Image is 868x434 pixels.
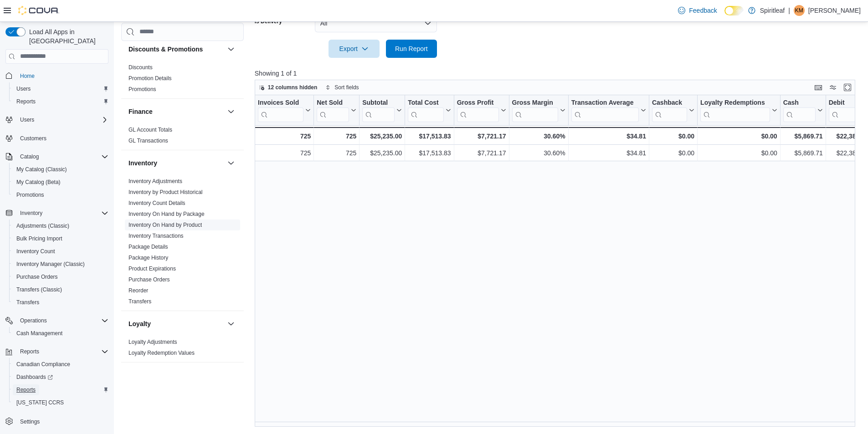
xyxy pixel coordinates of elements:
button: Reports [9,383,112,396]
span: Adjustments (Classic) [13,220,108,231]
button: Reports [2,345,112,358]
button: Keyboard shortcuts [813,82,824,93]
div: 30.60% [512,131,565,142]
div: Gross Profit [457,98,498,122]
button: Catalog [2,150,112,163]
a: Inventory Adjustments [128,178,182,184]
div: Invoices Sold [258,98,303,122]
span: Promotions [16,191,44,199]
a: Transfers (Classic) [13,284,66,295]
button: 12 columns hidden [255,82,321,93]
span: Operations [20,317,47,324]
div: $7,721.17 [457,131,506,142]
span: Inventory Count [16,248,55,255]
div: Loyalty [121,337,244,362]
div: 725 [317,148,356,158]
span: Discounts [128,64,153,71]
button: Canadian Compliance [9,358,112,371]
button: Gross Profit [457,98,506,122]
a: Adjustments (Classic) [13,220,73,231]
button: Sort fields [322,82,362,93]
button: Purchase Orders [9,271,112,283]
a: Inventory Count Details [128,200,185,206]
button: Loyalty Redemptions [700,98,777,122]
span: KM [795,5,803,16]
button: Cashback [652,98,694,122]
a: GL Account Totals [128,127,172,133]
a: Package History [128,255,168,261]
button: Discounts & Promotions [226,44,236,55]
button: Operations [16,315,51,326]
span: Package Details [128,243,168,250]
div: Total Cost [408,98,443,107]
span: Inventory Adjustments [128,178,182,185]
span: Customers [16,133,108,144]
a: Promotions [13,189,48,200]
h3: Discounts & Promotions [128,45,203,54]
a: Settings [16,416,43,427]
a: Canadian Compliance [13,359,74,370]
span: GL Account Totals [128,126,172,133]
div: Total Cost [408,98,443,122]
span: Washington CCRS [13,397,108,408]
span: Reports [16,98,36,105]
button: Transfers (Classic) [9,283,112,296]
span: Transfers [128,298,151,305]
a: Inventory Count [13,246,59,257]
a: Inventory by Product Historical [128,189,203,195]
button: Finance [128,107,224,116]
button: Catalog [16,151,42,162]
span: Users [16,85,31,92]
span: Transfers [16,299,39,306]
div: $17,513.83 [408,131,451,142]
button: My Catalog (Beta) [9,176,112,189]
a: GL Transactions [128,138,168,144]
a: Purchase Orders [13,271,62,282]
span: Purchase Orders [13,271,108,282]
span: Reports [13,96,108,107]
a: Bulk Pricing Import [13,233,66,244]
button: Gross Margin [512,98,565,122]
div: Cashback [652,98,687,107]
span: Loyalty Adjustments [128,338,177,346]
div: $0.00 [652,131,694,142]
span: Feedback [689,6,717,15]
button: Adjustments (Classic) [9,220,112,232]
span: Operations [16,315,108,326]
button: Cash [783,98,822,122]
button: My Catalog (Classic) [9,163,112,176]
a: Loyalty Redemption Values [128,350,195,356]
a: Discounts [128,64,153,71]
p: Spiritleaf [760,5,785,16]
div: Loyalty Redemptions [700,98,770,107]
span: Run Report [395,44,428,53]
span: My Catalog (Classic) [16,166,67,173]
div: Cashback [652,98,687,122]
div: 725 [258,148,311,158]
span: Bulk Pricing Import [13,233,108,244]
a: Transfers [13,297,43,308]
span: Home [20,72,35,80]
span: Settings [16,415,108,427]
a: Users [13,83,34,94]
p: | [788,5,790,16]
div: $0.00 [700,148,777,158]
a: Cash Management [13,328,66,339]
span: Inventory by Product Historical [128,189,203,196]
div: Discounts & Promotions [121,62,244,98]
button: Transaction Average [571,98,646,122]
div: $17,513.83 [408,148,451,158]
span: My Catalog (Beta) [16,179,61,186]
div: Net Sold [317,98,349,107]
button: Loyalty [226,318,236,329]
span: Inventory [16,208,108,219]
h3: Loyalty [128,319,151,328]
span: Reports [16,386,36,393]
div: Cash [783,98,815,107]
button: Reports [9,95,112,108]
button: Users [2,113,112,126]
a: Dashboards [13,372,56,383]
img: Cova [18,6,59,15]
a: [US_STATE] CCRS [13,397,67,408]
span: Purchase Orders [16,273,58,281]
